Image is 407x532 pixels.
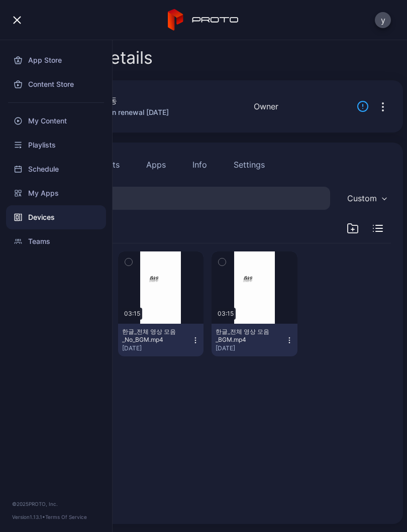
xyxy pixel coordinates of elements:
[12,500,100,508] div: © 2025 PROTO, Inc.
[234,159,265,171] div: Settings
[6,181,106,205] a: My Apps
[342,187,391,210] button: Custom
[254,100,278,112] div: Owner
[74,106,169,118] div: Subscription renewal [DATE]
[122,328,177,344] div: 한글_전체 영상 모음_No_BGM.mp4
[12,514,45,520] span: Version 1.13.1 •
[6,72,106,96] a: Content Store
[6,133,106,157] a: Playlists
[212,324,297,356] button: 한글_전체 영상 모음_BGM.mp4[DATE]
[185,155,214,175] button: Info
[118,324,204,356] button: 한글_전체 영상 모음_No_BGM.mp4[DATE]
[6,109,106,133] a: My Content
[6,157,106,181] a: Schedule
[216,328,271,344] div: 한글_전체 영상 모음_BGM.mp4
[6,48,106,72] a: App Store
[375,12,391,28] button: y
[347,193,377,203] div: Custom
[227,155,272,175] button: Settings
[122,344,192,352] div: [DATE]
[192,159,207,171] div: Info
[6,205,106,229] a: Devices
[45,514,87,520] a: Terms Of Service
[6,229,106,253] a: Teams
[216,344,285,352] div: [DATE]
[139,155,173,175] button: Apps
